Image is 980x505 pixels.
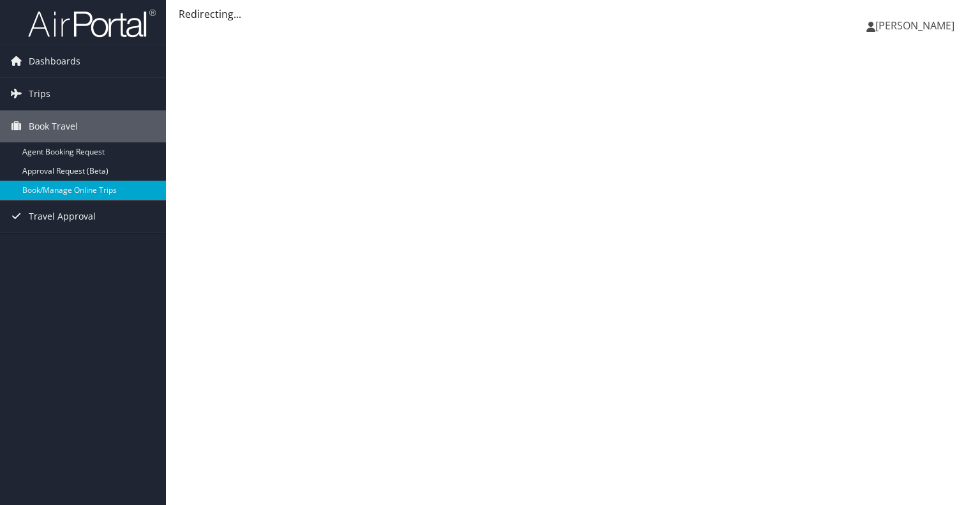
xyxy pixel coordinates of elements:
span: Travel Approval [29,200,96,232]
img: airportal-logo.png [28,8,156,38]
span: Trips [29,78,50,110]
a: [PERSON_NAME] [866,6,967,45]
span: Book Travel [29,110,78,142]
span: Dashboards [29,45,80,77]
div: Redirecting... [179,6,967,22]
span: [PERSON_NAME] [875,19,954,33]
